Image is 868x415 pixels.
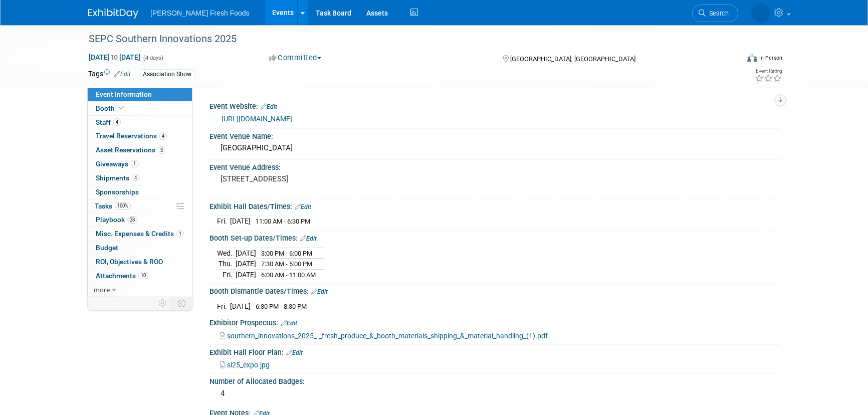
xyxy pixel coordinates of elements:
td: [DATE] [230,301,251,311]
div: 4 [217,386,772,401]
div: Event Venue Address: [209,160,780,172]
div: Number of Allocated Badges: [209,374,780,386]
a: southern_innovations_2025_-_fresh_produce_&_booth_materials_shipping_&_material_handling_(1).pdf [220,332,548,340]
span: Sponsorships [96,188,139,196]
span: Staff [96,118,121,126]
a: Edit [281,320,297,327]
span: Budget [96,244,118,252]
span: Playbook [96,216,137,224]
span: 6:00 AM - 11:00 AM [261,271,316,279]
span: 4 [113,118,121,126]
span: Event Information [96,90,152,98]
div: In-Person [759,54,782,62]
span: 1 [176,230,184,238]
i: Booth reservation complete [119,105,124,111]
td: Personalize Event Tab Strip [154,297,172,310]
a: Playbook28 [88,213,192,227]
a: Shipments4 [88,171,192,185]
td: Fri. [217,269,236,280]
a: Edit [311,288,328,295]
a: Edit [114,71,131,78]
a: Asset Reservations3 [88,143,192,157]
span: Attachments [96,272,148,280]
a: ROI, Objectives & ROO [88,255,192,269]
div: Event Website: [209,99,780,112]
a: Edit [261,103,277,110]
a: more [88,283,192,297]
span: more [94,286,110,294]
a: Misc. Expenses & Credits1 [88,227,192,241]
span: to [110,53,119,61]
div: Booth Set-up Dates/Times: [209,231,780,244]
span: 3:00 PM - 6:00 PM [261,250,312,257]
span: 1 [131,160,138,167]
a: Edit [295,203,311,211]
span: Asset Reservations [96,146,165,154]
span: Travel Reservations [96,132,167,140]
a: Attachments10 [88,269,192,283]
div: [GEOGRAPHIC_DATA] [217,140,772,156]
span: 4 [159,132,167,140]
a: Staff4 [88,116,192,129]
span: Giveaways [96,160,138,168]
span: si25_expo.jpg [227,361,270,369]
span: Tasks [95,202,131,210]
div: Event Venue Name: [209,129,780,141]
span: (4 days) [142,55,163,61]
img: ExhibitDay [88,9,138,19]
a: si25_expo.jpg [220,361,270,369]
a: Edit [300,235,317,242]
span: 11:00 AM - 6:30 PM [256,218,310,225]
span: ROI, Objectives & ROO [96,258,163,266]
td: Wed. [217,248,236,259]
a: Travel Reservations4 [88,129,192,143]
button: Committed [266,53,325,63]
span: 10 [138,272,148,279]
span: Misc. Expenses & Credits [96,230,184,238]
span: Booth [96,104,126,112]
span: 3 [158,146,165,154]
a: Sponsorships [88,185,192,199]
div: Association Show [140,69,194,80]
a: Giveaways1 [88,157,192,171]
a: Tasks100% [88,199,192,213]
td: Thu. [217,259,236,270]
span: 100% [115,202,131,210]
span: [GEOGRAPHIC_DATA], [GEOGRAPHIC_DATA] [510,55,635,63]
span: southern_innovations_2025_-_fresh_produce_&_booth_materials_shipping_&_material_handling_(1).pdf [227,332,548,340]
div: Event Format [679,52,782,67]
img: Format-Inperson.png [747,54,757,62]
a: Event Information [88,88,192,101]
td: Fri. [217,216,230,227]
span: 4 [132,174,139,181]
div: Exhibit Hall Dates/Times: [209,199,780,212]
span: 28 [127,216,137,224]
a: Search [692,5,738,22]
div: Booth Dismantle Dates/Times: [209,284,780,297]
a: Edit [286,349,303,356]
td: Toggle Event Tabs [172,297,192,310]
a: Booth [88,102,192,115]
span: Shipments [96,174,139,182]
td: [DATE] [236,269,256,280]
a: Budget [88,241,192,255]
span: 6:30 PM - 8:30 PM [256,303,307,310]
pre: [STREET_ADDRESS] [221,174,436,183]
span: [DATE] [DATE] [88,53,141,62]
div: Event Rating [755,69,782,74]
span: Search [706,10,729,17]
div: SEPC Southern Innovations 2025 [85,30,723,48]
td: Fri. [217,301,230,311]
td: Tags [88,69,131,80]
span: [PERSON_NAME] Fresh Foods [150,9,250,17]
span: 7:30 AM - 5:00 PM [261,260,312,268]
img: Courtney Law [751,4,770,23]
div: Exhibitor Prospectus: [209,315,780,328]
td: [DATE] [230,216,251,227]
td: [DATE] [236,248,256,259]
a: [URL][DOMAIN_NAME] [222,115,292,123]
td: [DATE] [236,259,256,270]
div: Exhibit Hall Floor Plan: [209,345,780,358]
